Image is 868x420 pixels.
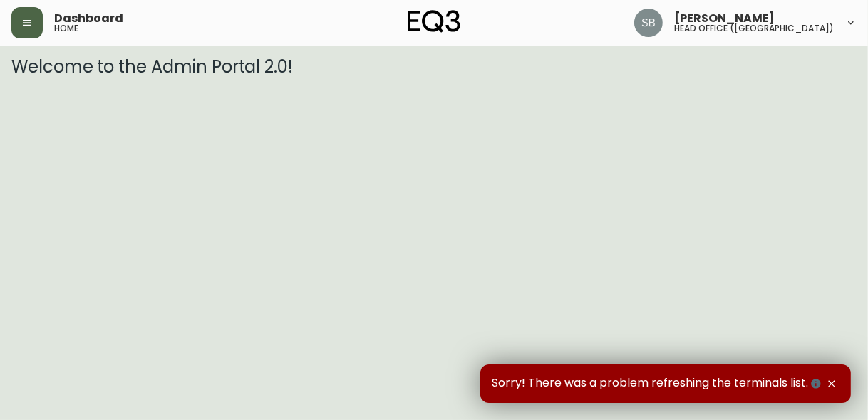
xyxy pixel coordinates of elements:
h5: home [54,24,78,33]
span: [PERSON_NAME] [674,13,775,24]
img: 85855414dd6b989d32b19e738a67d5b5 [634,9,663,37]
h5: head office ([GEOGRAPHIC_DATA]) [674,24,834,33]
h3: Welcome to the Admin Portal 2.0! [11,57,857,77]
span: Sorry! There was a problem refreshing the terminals list. [492,376,824,392]
span: Dashboard [54,13,123,24]
img: logo [408,10,460,33]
